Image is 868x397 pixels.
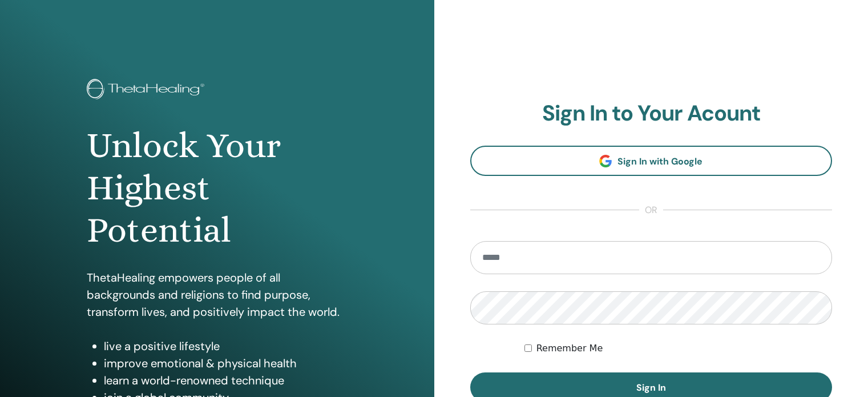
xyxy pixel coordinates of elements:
[536,342,603,355] label: Remember Me
[639,203,663,217] span: or
[636,382,666,394] span: Sign In
[524,342,832,355] div: Keep me authenticated indefinitely or until I manually logout
[87,125,348,252] h1: Unlock Your Highest Potential
[470,146,833,176] a: Sign In with Google
[104,355,348,372] li: improve emotional & physical health
[87,269,348,320] p: ThetaHealing empowers people of all backgrounds and religions to find purpose, transform lives, a...
[104,372,348,389] li: learn a world-renowned technique
[470,101,833,127] h2: Sign In to Your Acount
[104,338,348,355] li: live a positive lifestyle
[617,155,703,167] span: Sign In with Google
